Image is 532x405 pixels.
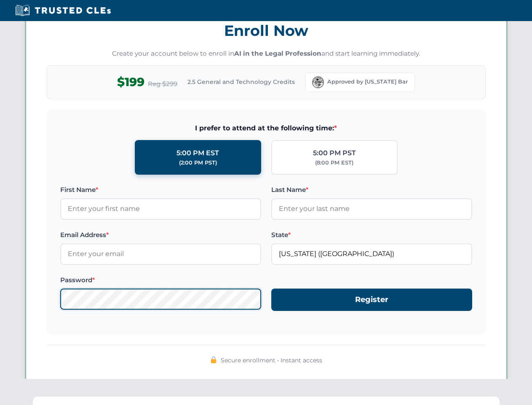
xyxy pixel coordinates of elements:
[234,49,321,57] strong: AI in the Legal Profession
[117,73,144,92] span: $199
[271,185,472,195] label: Last Name
[47,49,486,59] p: Create your account below to enroll in and start learning immediately.
[60,185,261,195] label: First Name
[187,77,295,86] span: 2.5 General and Technology Credits
[60,230,261,240] label: Email Address
[47,17,486,44] h3: Enroll Now
[60,275,261,285] label: Password
[271,289,472,311] button: Register
[327,78,408,86] span: Approved by [US_STATE] Bar
[176,148,219,159] div: 5:00 PM EST
[271,243,472,265] input: Florida (FL)
[271,230,472,240] label: State
[221,356,322,365] span: Secure enrollment • Instant access
[313,148,356,159] div: 5:00 PM PST
[315,159,353,167] div: (8:00 PM EST)
[60,198,261,219] input: Enter your first name
[60,123,472,134] span: I prefer to attend at the following time:
[13,4,113,17] img: Trusted CLEs
[60,243,261,265] input: Enter your email
[271,198,472,219] input: Enter your last name
[312,76,324,88] img: Florida Bar
[179,159,217,167] div: (2:00 PM PST)
[210,356,217,363] img: 🔒
[148,79,177,89] span: Reg $299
